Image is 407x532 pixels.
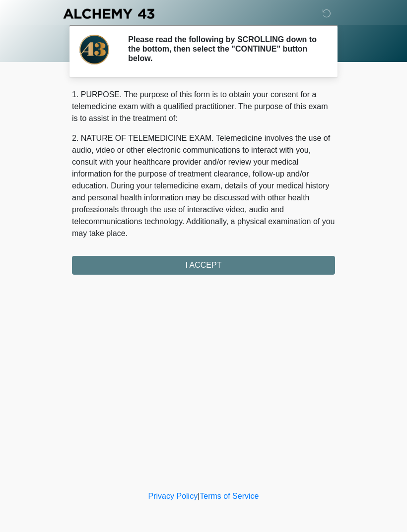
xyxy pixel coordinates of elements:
[72,132,335,239] p: 2. NATURE OF TELEMEDICINE EXAM. Telemedicine involves the use of audio, video or other electronic...
[200,492,259,500] a: Terms of Service
[148,492,198,500] a: Privacy Policy
[72,89,335,124] p: 1. PURPOSE. The purpose of this form is to obtain your consent for a telemedicine exam with a qua...
[62,7,155,20] img: Alchemy 43 Logo
[198,492,200,500] a: |
[128,35,320,63] h2: Please read the following by SCROLLING down to the bottom, then select the "CONTINUE" button below.
[79,35,109,64] img: Agent Avatar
